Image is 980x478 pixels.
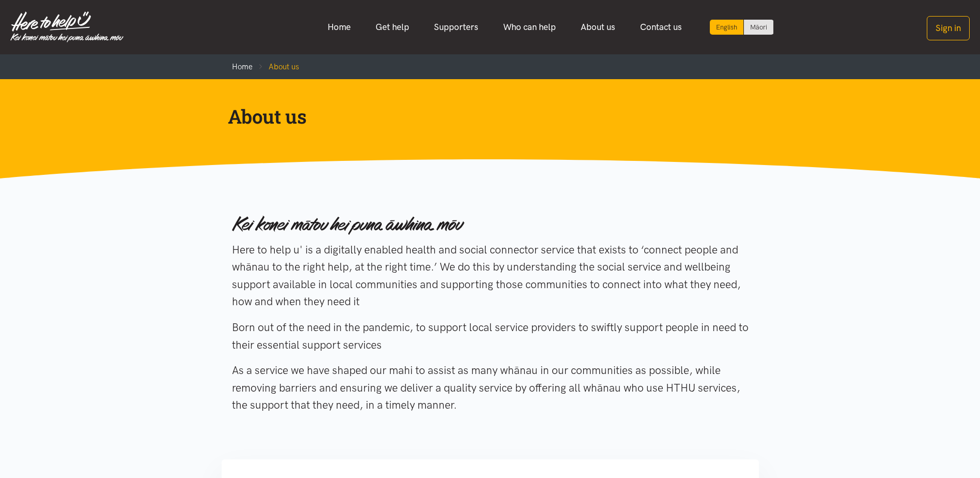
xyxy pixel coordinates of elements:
div: Language toggle [710,20,774,35]
a: Home [315,16,363,38]
button: Sign in [927,16,970,40]
li: About us [253,61,299,73]
img: Home [10,11,123,42]
p: Here to help u' is a digitally enabled health and social connector service that exists to ‘connec... [232,241,749,310]
a: About us [568,16,628,38]
a: Who can help [491,16,568,38]
p: Born out of the need in the pandemic, to support local service providers to swiftly support peopl... [232,319,749,353]
p: As a service we have shaped our mahi to assist as many whānau in our communities as possible, whi... [232,362,749,414]
a: Get help [363,16,422,38]
a: Home [232,62,253,71]
a: Contact us [628,16,694,38]
a: Switch to Te Reo Māori [744,20,773,35]
h1: About us [228,104,736,129]
div: Current language [710,20,744,35]
a: Supporters [422,16,491,38]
